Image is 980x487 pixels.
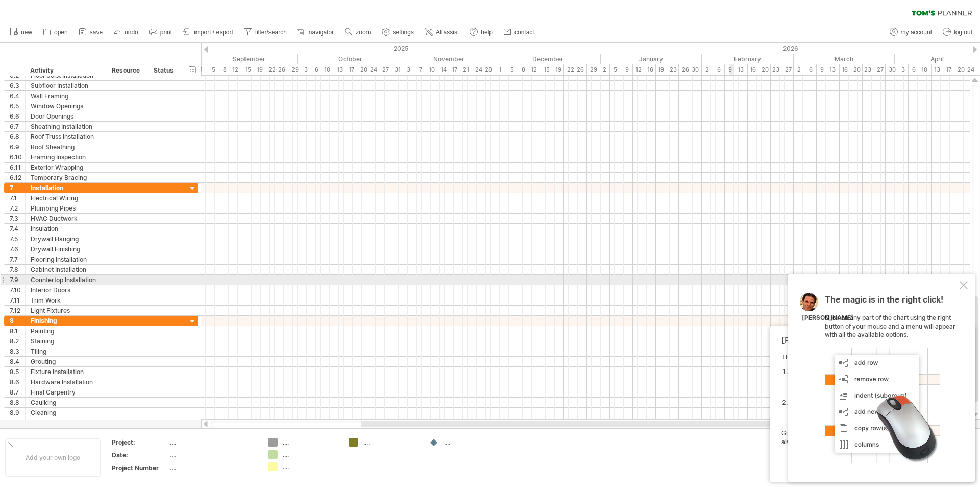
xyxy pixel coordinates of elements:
[472,64,495,75] div: 24-28
[10,418,25,428] div: 8.10
[10,357,25,366] div: 8.4
[825,295,958,463] div: Click on any part of the chart using the right button of your mouse and a menu will appear with a...
[7,26,35,39] a: new
[31,254,102,264] div: Flooring Installation
[887,26,935,39] a: my account
[514,29,534,36] span: contact
[31,224,102,234] div: Insulation
[10,398,25,407] div: 8.8
[112,451,168,459] div: Date:
[802,314,853,322] div: [PERSON_NAME]
[781,353,958,473] div: The [PERSON_NAME]'s AI-assist can help you in two ways: Give it a try! With the undo button in th...
[31,367,102,377] div: Fixture Installation
[501,26,537,39] a: contact
[10,367,25,377] div: 8.5
[31,398,102,407] div: Caulking
[288,64,311,75] div: 29 - 3
[31,142,102,152] div: Roof Sheathing
[295,26,337,39] a: navigator
[909,64,932,75] div: 6 - 10
[283,462,338,471] div: ....
[342,26,374,39] a: zoom
[31,183,102,193] div: Installation
[10,122,25,131] div: 6.7
[31,377,102,387] div: Hardware Installation
[449,64,472,75] div: 17 - 21
[10,132,25,142] div: 6.8
[30,65,101,76] div: Activity
[10,111,25,121] div: 6.6
[10,152,25,162] div: 6.10
[564,64,587,75] div: 22-26
[125,29,138,36] span: undo
[283,438,338,447] div: ....
[771,64,794,75] div: 23 - 27
[422,26,462,39] a: AI assist
[357,64,380,75] div: 20-24
[255,29,287,36] span: filter/search
[495,64,518,75] div: 1 - 5
[10,244,25,254] div: 7.6
[31,101,102,111] div: Window Openings
[31,234,102,244] div: Drywall Hanging
[112,463,168,472] div: Project Number
[817,64,840,75] div: 9 - 13
[481,29,493,36] span: help
[309,29,334,36] span: navigator
[901,29,932,36] span: my account
[31,203,102,213] div: Plumbing Pipes
[40,26,71,39] a: open
[170,438,256,447] div: ....
[863,64,886,75] div: 23 - 27
[54,29,68,36] span: open
[380,64,403,75] div: 27 - 31
[283,450,338,459] div: ....
[242,64,265,75] div: 15 - 19
[794,64,817,75] div: 2 - 6
[31,275,102,285] div: Countertop Installation
[31,81,102,90] div: Subfloor Installation
[31,326,102,336] div: Painting
[311,64,334,75] div: 6 - 10
[702,64,725,75] div: 2 - 6
[940,26,975,39] a: log out
[954,29,972,36] span: log out
[679,64,702,75] div: 26-30
[10,306,25,315] div: 7.12
[180,26,236,39] a: import / export
[31,346,102,356] div: Tiling
[794,54,895,64] div: March 2026
[10,275,25,285] div: 7.9
[725,64,748,75] div: 9 - 13
[10,295,25,305] div: 7.11
[495,54,601,64] div: December 2025
[31,295,102,305] div: Trim Work
[10,387,25,397] div: 8.7
[10,265,25,274] div: 7.8
[363,438,419,447] div: ....
[31,306,102,315] div: Light Fixtures
[31,173,102,182] div: Temporary Bracing
[298,54,403,64] div: October 2025
[748,64,771,75] div: 16 - 20
[265,64,288,75] div: 22-26
[197,54,298,64] div: September 2025
[954,64,977,75] div: 20-24
[467,26,496,39] a: help
[170,451,256,459] div: ....
[10,183,25,193] div: 7
[541,64,564,75] div: 15 - 19
[146,26,175,39] a: print
[90,29,103,36] span: save
[426,64,449,75] div: 10 - 14
[633,64,656,75] div: 12 - 16
[781,335,958,345] div: [PERSON_NAME]'s AI-assistant
[31,244,102,254] div: Drywall Finishing
[10,214,25,223] div: 7.3
[403,54,495,64] div: November 2025
[10,285,25,295] div: 7.10
[111,26,141,39] a: undo
[601,54,702,64] div: January 2026
[31,132,102,142] div: Roof Truss Installation
[10,224,25,234] div: 7.4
